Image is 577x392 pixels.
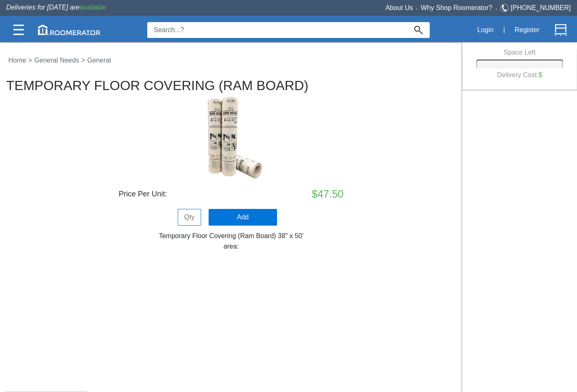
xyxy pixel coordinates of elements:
[85,57,113,64] a: General
[510,21,544,39] button: Register
[38,25,101,35] img: roomerator-logo.svg
[32,57,81,64] a: General Needs
[13,25,24,35] img: Categories.svg
[6,78,456,93] h2: Temporary Floor Covering (Ram Board)
[483,68,556,82] h6: Delivery Cost:
[81,55,85,65] label: >
[511,4,571,11] a: [PHONE_NUMBER]
[498,21,510,39] div: |
[6,232,456,240] h6: Temporary Floor Covering (Ram Board) 38" x 50'
[539,71,542,79] label: $
[476,49,562,56] h6: Space Left
[421,4,493,11] a: Why Shop Roomerator?
[413,7,421,11] span: •
[80,4,106,11] span: available
[386,4,413,11] a: About Us
[209,209,277,226] button: Add
[147,22,407,38] input: Search...?
[6,57,28,64] a: Home
[473,21,498,39] button: Login
[269,186,344,202] div: $47.50
[492,7,500,11] span: •
[6,4,106,11] span: Deliveries for [DATE] are
[414,26,423,34] img: Search_Icon.svg
[189,96,273,180] img: 81100016_lg.jpg
[500,3,511,13] img: Telephone.svg
[119,188,269,200] div: Price Per Unit:
[554,24,567,36] img: Cart.svg
[28,55,32,65] label: >
[6,243,456,250] h6: area:
[178,209,201,226] input: Qty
